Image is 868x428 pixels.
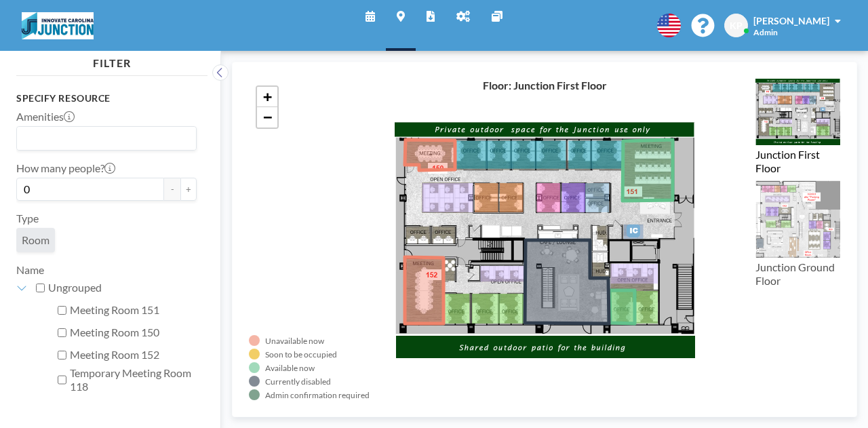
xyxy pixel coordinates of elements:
[265,390,370,400] div: Admin confirmation required
[16,110,75,123] label: Amenities
[257,107,277,128] a: Zoom out
[16,263,44,276] label: Name
[18,130,189,147] input: Search for option
[755,260,835,287] label: Junction Ground Floor
[22,12,94,39] img: organization-logo
[755,148,820,174] label: Junction First Floor
[265,376,331,387] div: Currently disabled
[265,363,315,373] div: Available now
[16,161,115,175] label: How many people?
[16,212,39,225] label: Type
[755,180,840,258] img: 48647ba96d77f71270a56cbfe03b9728.png
[180,178,197,201] button: +
[755,79,840,145] img: 3976ca476e1e6d5dd6c90708b3b90000.png
[70,366,197,393] label: Temporary Meeting Room 118
[70,326,197,339] label: Meeting Room 150
[48,281,197,294] label: Ungrouped
[753,15,829,26] span: [PERSON_NAME]
[265,336,324,346] div: Unavailable now
[263,109,272,125] span: −
[263,88,272,105] span: +
[70,303,197,317] label: Meeting Room 151
[17,127,196,150] div: Search for option
[70,348,197,362] label: Meeting Room 152
[22,233,50,246] span: Room
[16,92,197,104] h3: Specify resource
[164,178,180,201] button: -
[753,27,778,37] span: Admin
[257,87,277,107] a: Zoom in
[483,79,607,92] h4: Floor: Junction First Floor
[730,20,743,32] span: KP
[265,349,337,359] div: Soon to be occupied
[16,51,208,70] h4: FILTER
